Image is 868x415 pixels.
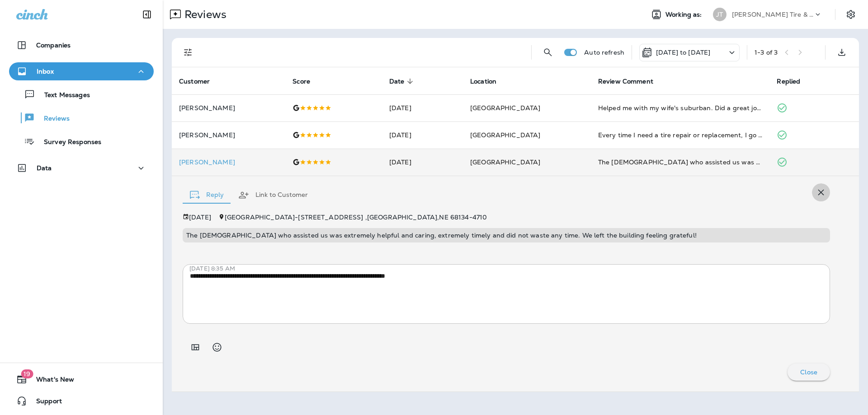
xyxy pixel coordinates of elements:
div: Click to view Customer Drawer [179,159,278,166]
span: [GEOGRAPHIC_DATA] - [STREET_ADDRESS] , [GEOGRAPHIC_DATA] , NE 68134-4710 [225,213,487,221]
p: Survey Responses [35,138,101,147]
button: Select an emoji [208,338,226,356]
span: Support [27,397,62,408]
span: 19 [21,369,33,378]
div: The lady who assisted us was extremely helpful and caring, extremely timely and did not waste any... [598,158,763,167]
span: Review Comment [598,77,665,85]
button: Companies [9,36,154,54]
div: 1 - 3 of 3 [755,49,778,56]
span: Customer [179,77,222,85]
button: Data [9,159,154,177]
span: Score [292,77,322,85]
button: Export as CSV [833,43,851,61]
button: Collapse Sidebar [134,5,160,23]
p: [DATE] [189,214,211,221]
button: Settings [843,6,859,23]
p: Auto refresh [584,49,624,56]
p: [DATE] to [DATE] [656,49,710,56]
p: [PERSON_NAME] [179,104,278,112]
span: Location [470,78,496,85]
button: Close [788,364,830,381]
button: Reply [183,179,231,211]
td: [DATE] [382,94,463,121]
p: Text Messages [35,91,90,100]
p: Reviews [181,8,226,21]
span: [GEOGRAPHIC_DATA] [470,104,540,112]
span: Working as: [665,11,704,19]
div: JT [713,8,726,21]
button: Reviews [9,108,154,127]
span: What's New [27,376,74,387]
span: Date [389,77,416,85]
td: [DATE] [382,121,463,149]
p: Inbox [37,68,54,75]
p: Companies [36,42,71,49]
button: Search Reviews [539,43,557,61]
span: Customer [179,78,210,85]
p: Data [37,164,52,172]
button: Filters [179,43,197,61]
p: The [DEMOGRAPHIC_DATA] who assisted us was extremely helpful and caring, extremely timely and did... [186,232,826,239]
p: Reviews [35,115,70,123]
button: Text Messages [9,85,154,104]
p: [PERSON_NAME] [179,131,278,139]
p: [PERSON_NAME] [179,159,278,166]
span: [GEOGRAPHIC_DATA] [470,158,540,166]
p: Close [800,368,817,376]
p: [DATE] 8:35 AM [189,265,837,272]
span: Review Comment [598,78,653,85]
button: Survey Responses [9,132,154,151]
button: 19What's New [9,370,154,388]
div: Every time I need a tire repair or replacement, I go to Jenson on 90th, they do a great job and a... [598,131,763,140]
td: [DATE] [382,149,463,176]
p: [PERSON_NAME] Tire & Auto [732,11,813,18]
button: Support [9,392,154,410]
span: Date [389,78,405,85]
button: Add in a premade template [186,338,204,356]
span: Replied [777,78,800,85]
button: Link to Customer [231,179,315,211]
span: Score [292,78,310,85]
span: Replied [777,77,812,85]
div: Helped me with my wife's suburban. Did a great job. [598,103,763,112]
span: [GEOGRAPHIC_DATA] [470,131,540,139]
span: Location [470,77,508,85]
button: Inbox [9,62,154,80]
